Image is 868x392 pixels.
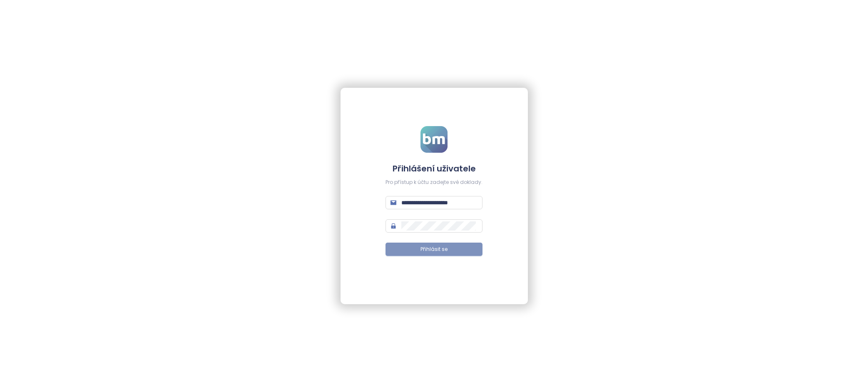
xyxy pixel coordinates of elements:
font: Pro přístup k účtu zadejte své doklady. [386,179,482,186]
span: pošta [390,200,396,206]
font: Přihlásit se [420,246,448,253]
span: zámek [390,223,396,229]
img: logo [420,126,448,153]
button: Přihlásit se [386,243,482,256]
font: Přihlášení uživatele [393,163,476,174]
